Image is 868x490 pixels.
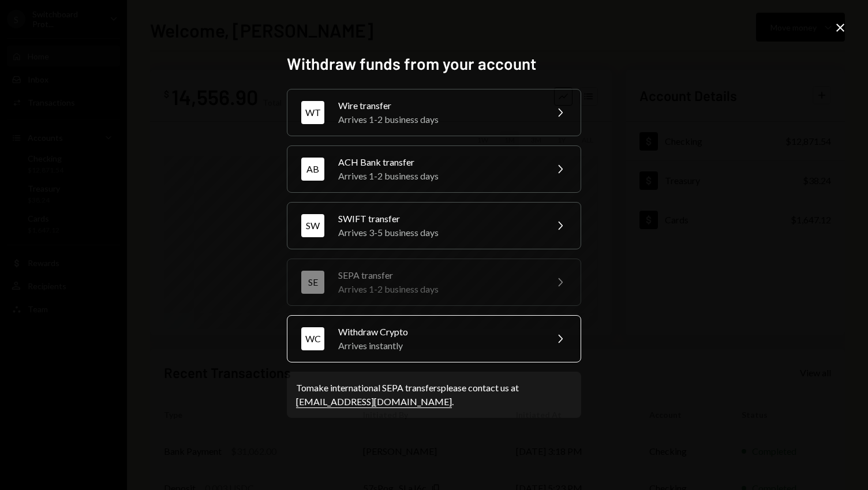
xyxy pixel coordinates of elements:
[287,315,581,362] button: WCWithdraw CryptoArrives instantly
[301,101,324,124] div: WT
[338,325,539,339] div: Withdraw Crypto
[301,327,324,350] div: WC
[301,271,324,294] div: SE
[287,202,581,249] button: SWSWIFT transferArrives 3-5 business days
[287,259,581,306] button: SESEPA transferArrives 1-2 business days
[296,381,572,409] div: To make international SEPA transfers please contact us at .
[287,145,581,193] button: ABACH Bank transferArrives 1-2 business days
[296,396,452,408] a: [EMAIL_ADDRESS][DOMAIN_NAME]
[338,282,539,296] div: Arrives 1-2 business days
[301,214,324,237] div: SW
[338,226,539,240] div: Arrives 3-5 business days
[301,158,324,181] div: AB
[338,113,539,126] div: Arrives 1-2 business days
[338,155,539,169] div: ACH Bank transfer
[287,89,581,136] button: WTWire transferArrives 1-2 business days
[287,53,581,75] h2: Withdraw funds from your account
[338,99,539,113] div: Wire transfer
[338,169,539,183] div: Arrives 1-2 business days
[338,339,539,353] div: Arrives instantly
[338,212,539,226] div: SWIFT transfer
[338,268,539,282] div: SEPA transfer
